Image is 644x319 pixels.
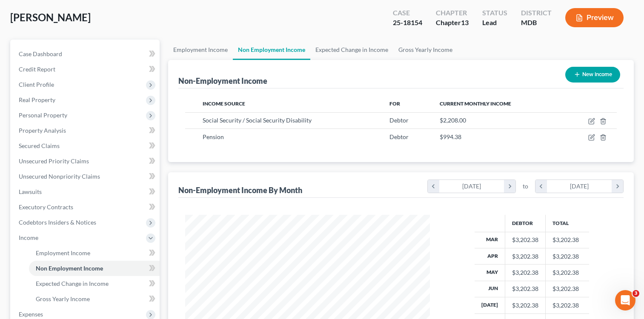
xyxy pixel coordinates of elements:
[12,184,160,199] a: Lawsuits
[512,301,538,310] div: $3,202.38
[19,157,89,165] span: Unsecured Priority Claims
[505,215,546,232] th: Debtor
[12,154,160,169] a: Unsecured Priority Claims
[19,127,66,134] span: Property Analysis
[512,285,538,293] div: $3,202.38
[178,185,302,195] div: Non-Employment Income By Month
[615,290,635,310] iframe: Intercom live chat
[523,182,528,191] span: to
[19,50,62,57] span: Case Dashboard
[633,290,639,297] span: 3
[546,281,589,297] td: $3,202.38
[36,295,90,302] span: Gross Yearly Income
[440,133,461,140] span: $994.38
[521,18,552,28] div: MDB
[19,219,96,226] span: Codebtors Insiders & Notices
[29,276,160,291] a: Expected Change in Income
[12,138,160,154] a: Secured Claims
[546,297,589,313] td: $3,202.38
[29,261,160,276] a: Non Employment Income
[546,215,589,232] th: Total
[10,11,91,23] span: [PERSON_NAME]
[461,18,469,26] span: 13
[512,268,538,277] div: $3,202.38
[512,252,538,261] div: $3,202.38
[482,18,507,28] div: Lead
[12,199,160,215] a: Executory Contracts
[393,8,422,18] div: Case
[12,46,160,62] a: Case Dashboard
[19,142,60,149] span: Secured Claims
[547,180,612,193] div: [DATE]
[389,117,409,124] span: Debtor
[233,40,310,60] a: Non Employment Income
[203,100,245,107] span: Income Source
[612,180,623,193] i: chevron_right
[439,180,504,193] div: [DATE]
[12,123,160,138] a: Property Analysis
[389,133,409,140] span: Debtor
[475,297,505,313] th: [DATE]
[546,248,589,264] td: $3,202.38
[389,100,400,107] span: For
[203,133,224,140] span: Pension
[546,265,589,281] td: $3,202.38
[19,96,55,103] span: Real Property
[19,310,43,318] span: Expenses
[36,265,103,272] span: Non Employment Income
[475,232,505,248] th: Mar
[393,40,458,60] a: Gross Yearly Income
[203,117,312,124] span: Social Security / Social Security Disability
[482,8,507,18] div: Status
[12,169,160,184] a: Unsecured Nonpriority Claims
[440,117,466,124] span: $2,208.00
[19,234,38,241] span: Income
[36,249,90,256] span: Employment Income
[36,280,109,287] span: Expected Change in Income
[436,18,469,28] div: Chapter
[428,180,439,193] i: chevron_left
[504,180,515,193] i: chevron_right
[546,232,589,248] td: $3,202.38
[565,67,620,83] button: New Income
[565,8,624,27] button: Preview
[512,236,538,244] div: $3,202.38
[440,100,511,107] span: Current Monthly Income
[310,40,393,60] a: Expected Change in Income
[19,66,55,73] span: Credit Report
[521,8,552,18] div: District
[393,18,422,28] div: 25-18154
[19,173,100,180] span: Unsecured Nonpriority Claims
[19,111,67,119] span: Personal Property
[19,203,73,211] span: Executory Contracts
[475,281,505,297] th: Jun
[178,76,267,86] div: Non-Employment Income
[436,8,469,18] div: Chapter
[12,62,160,77] a: Credit Report
[29,245,160,261] a: Employment Income
[29,291,160,307] a: Gross Yearly Income
[475,248,505,264] th: Apr
[19,81,54,88] span: Client Profile
[19,188,42,195] span: Lawsuits
[535,180,547,193] i: chevron_left
[168,40,233,60] a: Employment Income
[475,265,505,281] th: May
